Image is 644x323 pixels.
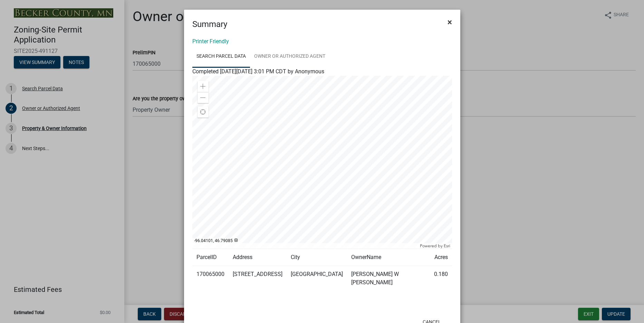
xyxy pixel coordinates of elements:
td: [STREET_ADDRESS] [229,266,287,291]
div: Find my location [198,107,209,118]
td: Address [229,249,287,266]
button: Close [442,12,458,32]
td: 0.180 [430,266,452,291]
a: Owner or Authorized Agent [250,46,329,68]
a: Printer Friendly [192,38,229,45]
span: × [448,17,452,27]
a: Esri [444,243,450,248]
td: OwnerName [347,249,430,266]
td: [PERSON_NAME] W [PERSON_NAME] [347,266,430,291]
td: 170065000 [192,266,229,291]
div: Powered by [418,243,452,249]
div: Zoom in [198,81,209,92]
h4: Summary [192,18,227,30]
td: [GEOGRAPHIC_DATA] [287,266,347,291]
td: Acres [430,249,452,266]
div: Zoom out [198,92,209,103]
span: Completed [DATE][DATE] 3:01 PM CDT by Anonymous [192,68,324,75]
a: Search Parcel Data [192,46,250,68]
td: ParcelID [192,249,229,266]
td: City [287,249,347,266]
